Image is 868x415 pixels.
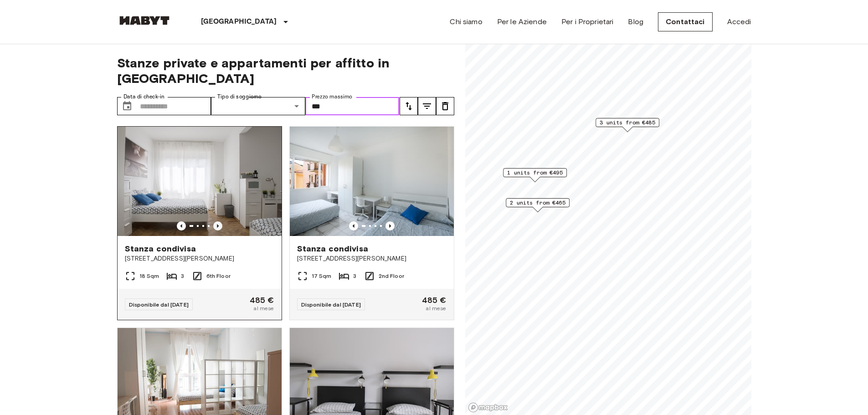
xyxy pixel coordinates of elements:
[217,93,262,101] label: Tipo di soggiorno
[117,126,282,320] a: Marketing picture of unit IT-14-026-002-02HPrevious imagePrevious imageStanza condivisa[STREET_AD...
[129,301,189,308] span: Disponibile dal [DATE]
[506,198,570,212] div: Map marker
[507,169,563,177] span: 1 units from €495
[117,55,454,86] span: Stanze private e appartamenti per affitto in [GEOGRAPHIC_DATA]
[117,16,172,25] img: Habyt
[503,168,567,182] div: Map marker
[422,296,447,304] span: 485 €
[561,16,614,27] a: Per i Proprietari
[297,243,368,254] span: Stanza condivisa
[206,272,231,280] span: 6th Floor
[139,272,159,280] span: 18 Sqm
[177,221,186,231] button: Previous image
[418,97,436,115] button: tune
[349,221,358,231] button: Previous image
[201,16,277,27] p: [GEOGRAPHIC_DATA]
[125,243,196,254] span: Stanza condivisa
[385,221,395,231] button: Previous image
[600,118,655,127] span: 3 units from €485
[426,304,446,313] span: al mese
[436,97,454,115] button: tune
[450,16,482,27] a: Chi siamo
[596,118,659,132] div: Map marker
[250,296,274,304] span: 485 €
[181,272,184,280] span: 3
[312,93,352,101] label: Prezzo massimo
[468,402,508,413] a: Mapbox logo
[118,97,136,115] button: Choose date
[301,301,361,308] span: Disponibile dal [DATE]
[290,127,454,236] img: Marketing picture of unit IT-14-026-003-01H
[253,304,274,313] span: al mese
[727,16,751,27] a: Accedi
[213,221,222,231] button: Previous image
[379,272,404,280] span: 2nd Floor
[289,126,454,320] a: Marketing picture of unit IT-14-026-003-01HPrevious imagePrevious imageStanza condivisa[STREET_AD...
[497,16,547,27] a: Per le Aziende
[123,93,164,101] label: Data di check-in
[628,16,643,27] a: Blog
[400,97,418,115] button: tune
[510,199,565,207] span: 2 units from €465
[125,254,274,263] span: [STREET_ADDRESS][PERSON_NAME]
[353,272,356,280] span: 3
[118,127,282,236] img: Marketing picture of unit IT-14-026-002-02H
[297,254,447,263] span: [STREET_ADDRESS][PERSON_NAME]
[312,272,332,280] span: 17 Sqm
[658,12,713,31] a: Contattaci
